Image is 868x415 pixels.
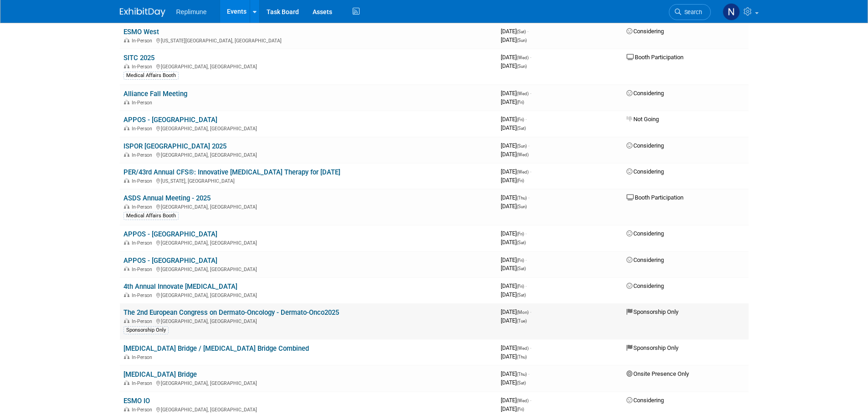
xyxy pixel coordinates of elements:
[517,407,524,412] span: (Fri)
[525,256,527,263] span: -
[124,178,129,183] img: In-Person Event
[627,142,664,149] span: Considering
[124,292,129,297] img: In-Person Event
[525,282,527,289] span: -
[132,178,155,184] span: In-Person
[132,100,155,106] span: In-Person
[517,292,526,297] span: (Sat)
[501,353,527,360] span: [DATE]
[123,28,159,36] a: ESMO West
[627,308,678,315] span: Sponsorship Only
[123,291,493,298] div: [GEOGRAPHIC_DATA], [GEOGRAPHIC_DATA]
[123,317,493,324] div: [GEOGRAPHIC_DATA], [GEOGRAPHIC_DATA]
[517,55,529,60] span: (Wed)
[124,38,129,42] img: In-Person Event
[123,282,237,291] a: 4th Annual Innovate [MEDICAL_DATA]
[124,100,129,104] img: In-Person Event
[501,265,526,272] span: [DATE]
[120,8,165,17] img: ExhibitDay
[501,282,527,289] span: [DATE]
[517,29,526,34] span: (Sat)
[123,370,197,379] a: [MEDICAL_DATA] Bridge
[123,194,211,202] a: ASDS Annual Meeting - 2025
[627,230,664,237] span: Considering
[501,98,524,105] span: [DATE]
[123,54,154,62] a: SITC 2025
[501,54,531,61] span: [DATE]
[528,194,529,201] span: -
[517,195,527,200] span: (Thu)
[530,168,531,175] span: -
[528,370,529,377] span: -
[627,256,664,263] span: Considering
[517,318,527,323] span: (Tue)
[132,204,155,210] span: In-Person
[517,117,524,122] span: (Fri)
[501,28,529,35] span: [DATE]
[525,116,527,123] span: -
[123,326,169,334] div: Sponsorship Only
[132,38,155,44] span: In-Person
[530,90,531,97] span: -
[517,204,527,209] span: (Sun)
[501,36,527,43] span: [DATE]
[525,230,527,237] span: -
[501,124,526,131] span: [DATE]
[132,292,155,298] span: In-Person
[501,90,531,97] span: [DATE]
[124,266,129,271] img: In-Person Event
[123,397,150,405] a: ESMO IO
[517,143,527,149] span: (Sun)
[132,240,155,246] span: In-Person
[123,90,187,98] a: Alliance Fall Meeting
[123,239,493,246] div: [GEOGRAPHIC_DATA], [GEOGRAPHIC_DATA]
[501,177,524,184] span: [DATE]
[501,116,527,123] span: [DATE]
[123,230,217,238] a: APPOS - [GEOGRAPHIC_DATA]
[124,407,129,411] img: In-Person Event
[501,203,527,210] span: [DATE]
[517,346,529,351] span: (Wed)
[517,100,524,105] span: (Fri)
[123,116,217,124] a: APPOS - [GEOGRAPHIC_DATA]
[124,126,129,130] img: In-Person Event
[123,168,340,176] a: PER/43rd Annual CFS®: Innovative [MEDICAL_DATA] Therapy for [DATE]
[501,397,531,404] span: [DATE]
[123,36,493,44] div: [US_STATE][GEOGRAPHIC_DATA], [GEOGRAPHIC_DATA]
[124,240,129,245] img: In-Person Event
[132,354,155,360] span: In-Person
[627,168,664,175] span: Considering
[132,64,155,70] span: In-Person
[132,318,155,324] span: In-Person
[627,344,678,351] span: Sponsorship Only
[132,126,155,132] span: In-Person
[501,256,527,263] span: [DATE]
[501,291,526,298] span: [DATE]
[176,8,207,15] span: Replimune
[123,177,493,184] div: [US_STATE], [GEOGRAPHIC_DATA]
[501,379,526,386] span: [DATE]
[123,308,339,317] a: The 2nd European Congress on Dermato-Oncology - Dermato-Onco2025
[517,178,524,183] span: (Fri)
[123,151,493,158] div: [GEOGRAPHIC_DATA], [GEOGRAPHIC_DATA]
[124,318,129,323] img: In-Person Event
[517,169,529,174] span: (Wed)
[530,344,531,351] span: -
[123,265,493,272] div: [GEOGRAPHIC_DATA], [GEOGRAPHIC_DATA]
[501,194,529,201] span: [DATE]
[627,90,664,97] span: Considering
[501,239,526,246] span: [DATE]
[527,28,529,35] span: -
[517,310,529,315] span: (Mon)
[530,397,531,404] span: -
[501,151,529,158] span: [DATE]
[681,9,702,15] span: Search
[517,258,524,263] span: (Fri)
[530,308,531,315] span: -
[627,282,664,289] span: Considering
[501,62,527,69] span: [DATE]
[123,203,493,210] div: [GEOGRAPHIC_DATA], [GEOGRAPHIC_DATA]
[517,354,527,359] span: (Thu)
[124,354,129,359] img: In-Person Event
[501,308,531,315] span: [DATE]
